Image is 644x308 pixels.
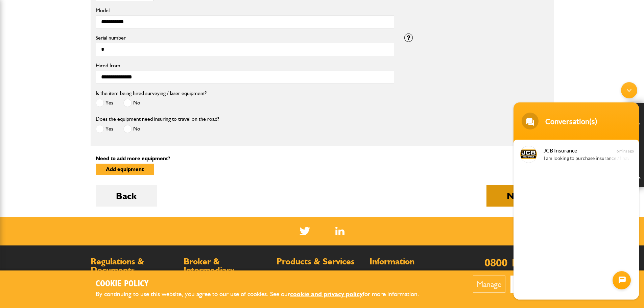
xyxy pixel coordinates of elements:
img: Linked In [335,227,344,235]
button: Manage [473,276,505,293]
label: Serial number [96,35,394,41]
img: Twitter [300,227,310,235]
label: Model [96,8,394,13]
h2: Products & Services [277,257,363,266]
label: Hired from [96,63,394,68]
button: Next [486,185,549,207]
iframe: SalesIQ Chatwindow [510,79,642,303]
button: Add equipment [96,164,154,175]
label: Yes [96,99,113,107]
p: Need to add more equipment? [96,156,549,161]
button: Back [96,185,157,207]
label: No [123,99,140,107]
p: By continuing to use this website, you agree to our use of cookies. See our for more information. [96,289,430,300]
a: LinkedIn [335,227,344,235]
h2: Regulations & Documents [91,257,177,275]
a: cookie and privacy policy [290,290,363,298]
label: Does the equipment need insuring to travel on the road? [96,116,219,122]
label: No [123,125,140,133]
h2: Cookie Policy [96,279,430,289]
label: Yes [96,125,113,133]
h2: Information [369,257,456,266]
h2: Broker & Intermediary [184,257,270,275]
label: Is the item being hired surveying / laser equipment? [96,91,207,96]
a: 0800 141 2877 [484,256,554,269]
